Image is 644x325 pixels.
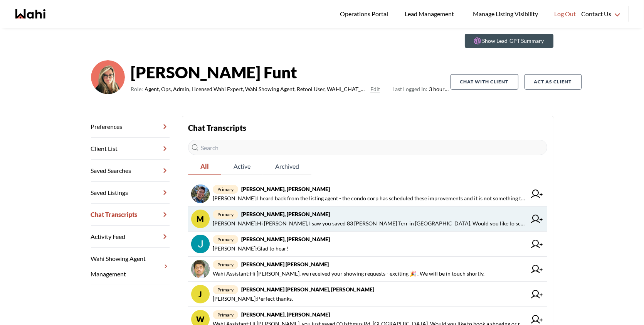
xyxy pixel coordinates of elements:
[188,181,547,207] a: primary[PERSON_NAME], [PERSON_NAME][PERSON_NAME]:I heard back from the listing agent - the condo ...
[525,74,582,90] button: Act as Client
[15,9,45,19] a: Wahi homepage
[91,138,170,160] a: Client List
[213,219,526,228] span: [PERSON_NAME] : Hi [PERSON_NAME], I saw you saved 83 [PERSON_NAME] Terr in [GEOGRAPHIC_DATA]. Wou...
[405,9,457,19] span: Lead Management
[263,158,311,175] button: Archived
[483,37,544,45] p: Show Lead-GPT Summary
[213,194,526,203] span: [PERSON_NAME] : I heard back from the listing agent - the condo corp has scheduled these improvem...
[241,211,330,217] strong: [PERSON_NAME], [PERSON_NAME]
[213,185,238,194] span: primary
[188,207,547,232] a: Mprimary[PERSON_NAME], [PERSON_NAME][PERSON_NAME]:Hi [PERSON_NAME], I saw you saved 83 [PERSON_NA...
[91,182,170,204] a: Saved Listings
[91,60,125,94] img: ef0591e0ebeb142b.png
[241,286,374,293] strong: [PERSON_NAME] [PERSON_NAME], [PERSON_NAME]
[188,158,221,175] button: All
[191,185,210,203] img: chat avatar
[91,248,170,285] a: Wahi Showing Agent Management
[213,310,238,319] span: primary
[213,269,484,278] span: Wahi Assistant : Hi [PERSON_NAME], we received your showing requests - exciting 🎉 . We will be in...
[188,158,221,174] span: All
[213,235,238,244] span: primary
[213,285,238,294] span: primary
[340,9,391,19] span: Operations Portal
[188,232,547,257] a: primary[PERSON_NAME], [PERSON_NAME][PERSON_NAME]:Glad to hear!
[145,85,368,94] span: Agent, Ops, Admin, Licensed Wahi Expert, Wahi Showing Agent, Retool User, WAHI_CHAT_MODERATOR
[241,311,330,318] strong: [PERSON_NAME], [PERSON_NAME]
[221,158,263,175] button: Active
[188,140,547,155] input: Search
[131,61,451,84] strong: [PERSON_NAME] Funt
[131,85,143,94] span: Role:
[241,236,330,242] strong: [PERSON_NAME], [PERSON_NAME]
[241,186,330,192] strong: [PERSON_NAME], [PERSON_NAME]
[554,9,576,19] span: Log Out
[392,86,427,92] span: Last Logged In:
[213,210,238,219] span: primary
[241,261,329,267] strong: [PERSON_NAME] [PERSON_NAME]
[191,260,210,278] img: chat avatar
[188,123,246,132] strong: Chat Transcripts
[213,260,238,269] span: primary
[213,294,293,303] span: [PERSON_NAME] : Perfect thanks.
[465,34,553,48] button: Show Lead-GPT Summary
[191,285,210,303] div: J
[191,210,210,228] div: M
[213,244,288,253] span: [PERSON_NAME] : Glad to hear!
[188,257,547,282] a: primary[PERSON_NAME] [PERSON_NAME]Wahi Assistant:Hi [PERSON_NAME], we received your showing reque...
[471,9,540,19] span: Manage Listing Visibility
[91,204,170,226] a: Chat Transcripts
[191,235,210,253] img: chat avatar
[91,226,170,248] a: Activity Feed
[91,160,170,182] a: Saved Searches
[451,74,518,90] button: Chat with client
[263,158,311,174] span: Archived
[188,282,547,307] a: Jprimary[PERSON_NAME] [PERSON_NAME], [PERSON_NAME][PERSON_NAME]:Perfect thanks.
[370,85,380,94] button: Edit
[392,85,450,94] span: 3 hours ago
[221,158,263,174] span: Active
[91,116,170,138] a: Preferences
